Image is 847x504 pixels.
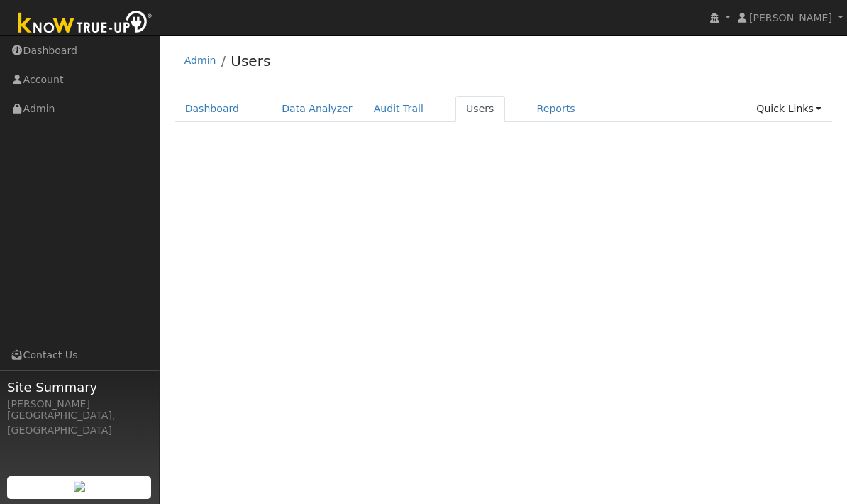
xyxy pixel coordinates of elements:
[7,397,152,412] div: [PERSON_NAME]
[271,96,363,122] a: Data Analyzer
[363,96,434,122] a: Audit Trail
[526,96,586,122] a: Reports
[175,96,250,122] a: Dashboard
[455,96,505,122] a: Users
[11,8,160,40] img: Know True-Up
[749,12,832,23] span: [PERSON_NAME]
[746,96,832,122] a: Quick Links
[231,53,270,70] a: Users
[7,408,152,438] div: [GEOGRAPHIC_DATA], [GEOGRAPHIC_DATA]
[7,378,152,397] span: Site Summary
[184,55,216,66] a: Admin
[74,481,85,492] img: retrieve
